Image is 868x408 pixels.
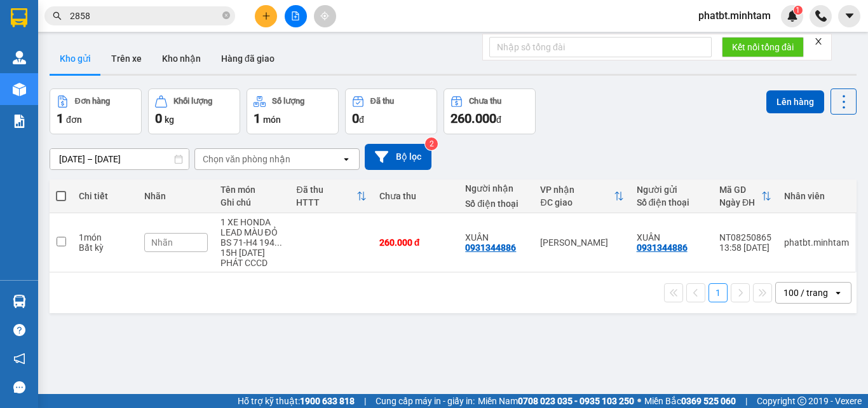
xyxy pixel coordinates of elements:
input: Select a date range. [50,149,189,169]
button: file-add [285,5,307,27]
div: [PERSON_NAME] [540,237,623,248]
span: Miền Bắc [644,394,736,408]
div: HTTT [296,197,356,208]
span: close-circle [222,10,230,22]
svg: open [833,288,843,298]
div: Đơn hàng [75,97,110,106]
span: Cung cấp máy in - giấy in: [376,394,475,408]
img: solution-icon [13,115,26,128]
div: 0931344886 [465,243,516,253]
div: 15H 13/8/25 PHÁT CCCD [220,248,284,268]
span: notification [13,353,25,365]
strong: 0369 525 060 [681,396,736,406]
div: Khối lượng [173,97,212,106]
img: warehouse-icon [13,295,26,308]
button: Bộ lọc [365,144,431,170]
div: Nhãn [144,191,208,201]
div: phatbt.minhtam [784,237,849,248]
span: question-circle [13,324,25,336]
div: Chưa thu [379,191,453,201]
span: Kết nối tổng đài [732,40,794,54]
img: warehouse-icon [13,83,26,96]
span: Miền Nam [478,394,634,408]
div: Mã GD [719,185,761,195]
div: Người nhận [465,183,527,193]
button: Số lượng1món [247,88,339,134]
div: Số lượng [272,97,304,106]
span: copyright [797,397,806,405]
svg: open [341,154,351,164]
span: aim [320,11,329,20]
th: Toggle SortBy [534,179,630,213]
div: Đã thu [296,185,356,195]
span: 260.000 [451,111,496,126]
button: caret-down [838,5,860,27]
span: close-circle [222,11,230,19]
span: Nhãn [151,237,173,248]
div: Nhân viên [784,191,849,201]
strong: 0708 023 035 - 0935 103 250 [518,396,634,406]
div: NT08250865 [719,232,771,243]
div: Số điện thoại [637,197,707,208]
input: Tìm tên, số ĐT hoặc mã đơn [70,9,220,23]
img: logo-vxr [11,8,27,27]
div: Số điện thoại [465,199,527,209]
button: aim [314,5,336,27]
div: ĐC giao [540,197,613,208]
button: Trên xe [101,43,152,74]
span: 0 [352,111,359,126]
div: Đã thu [370,97,394,106]
span: caret-down [844,10,855,22]
span: đ [496,115,501,125]
span: kg [165,115,174,125]
span: | [364,394,366,408]
span: ... [275,237,282,248]
div: Bất kỳ [79,243,132,253]
sup: 2 [425,137,438,150]
div: Ngày ĐH [719,197,761,208]
img: icon-new-feature [787,10,798,22]
button: Kho nhận [152,43,211,74]
sup: 1 [794,6,803,15]
span: Hỗ trợ kỹ thuật: [238,394,355,408]
button: Chưa thu260.000đ [444,88,536,134]
div: Chưa thu [469,97,501,106]
span: 0 [155,111,162,126]
span: phatbt.minhtam [688,8,781,24]
th: Toggle SortBy [713,179,778,213]
span: 1 [254,111,261,126]
span: đơn [66,115,82,125]
div: Chọn văn phòng nhận [203,153,290,165]
button: Kho gửi [50,43,101,74]
button: Hàng đã giao [211,43,285,74]
div: XUÂN [637,232,707,243]
button: Đã thu0đ [345,88,437,134]
img: warehouse-icon [13,51,26,64]
div: 260.000 đ [379,237,453,248]
span: 1 [796,6,800,15]
div: Ghi chú [220,197,284,208]
div: VP nhận [540,185,613,195]
div: Người gửi [637,185,707,195]
div: Chi tiết [79,191,132,201]
span: món [263,115,281,125]
input: Nhập số tổng đài [489,37,712,57]
button: Kết nối tổng đài [722,37,804,57]
div: 100 / trang [783,286,828,299]
span: 1 [57,111,64,126]
span: file-add [291,11,300,20]
span: message [13,381,25,393]
strong: 1900 633 818 [300,396,355,406]
span: ⚪️ [637,398,641,404]
span: search [53,11,62,20]
span: close [814,37,823,46]
span: | [745,394,747,408]
span: đ [359,115,364,125]
span: plus [262,11,271,20]
div: 13:58 [DATE] [719,243,771,253]
div: 1 XE HONDA LEAD MÀU ĐỎ BS 71-H4 1946 (CŨ CÓ TRẦY XƯỚC MỘT GƯƠNG) [220,217,284,248]
button: plus [255,5,277,27]
div: XUÂN [465,232,527,243]
button: Lên hàng [766,90,824,113]
button: Khối lượng0kg [148,88,240,134]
